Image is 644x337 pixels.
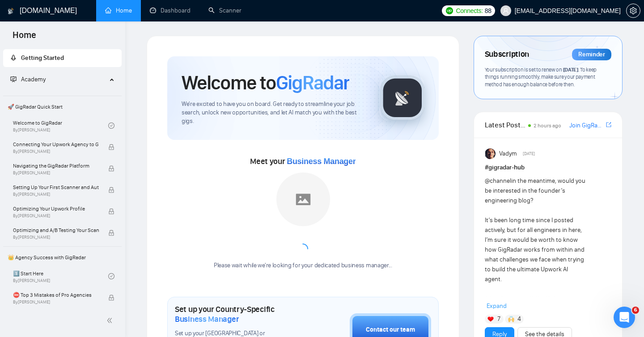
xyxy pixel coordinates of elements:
h1: # gigradar-hub [485,163,611,173]
a: Welcome to GigRadarBy[PERSON_NAME] [13,116,108,135]
span: check-circle [108,122,114,129]
span: Academy [10,76,46,83]
span: By [PERSON_NAME] [13,170,99,176]
span: [DATE] [563,66,578,73]
span: Expand [487,302,507,310]
span: Business Manager [287,157,356,166]
span: @channel [485,177,511,185]
span: export [606,121,611,128]
span: Optimizing and A/B Testing Your Scanner for Better Results [13,226,99,235]
span: Connects: [456,6,483,16]
button: setting [626,4,640,18]
span: 🚀 GigRadar Quick Start [4,98,121,116]
div: Please wait while we're looking for your dedicated business manager... [208,261,398,270]
span: lock [108,165,114,172]
img: upwork-logo.png [446,7,453,14]
h1: Welcome to [182,71,349,95]
a: homeHome [105,7,132,14]
a: export [606,121,611,129]
span: [DATE] [523,150,535,158]
img: 🙌 [508,316,514,322]
span: Optimizing Your Upwork Profile [13,204,99,213]
li: Getting Started [3,49,122,67]
div: Reminder [572,49,611,60]
div: Contact our team [366,325,415,335]
span: lock [108,230,114,236]
img: logo [8,4,14,18]
span: Your subscription is set to renew on . To keep things running smoothly, make sure your payment me... [485,66,597,88]
span: double-left [106,316,115,325]
span: By [PERSON_NAME] [13,235,99,240]
span: lock [108,208,114,215]
span: By [PERSON_NAME] [13,213,99,219]
span: Vadym [499,149,517,159]
span: Setting Up Your First Scanner and Auto-Bidder [13,183,99,192]
span: Getting Started [21,54,64,62]
a: dashboardDashboard [150,7,191,14]
span: By [PERSON_NAME] [13,149,99,154]
span: lock [108,187,114,193]
h1: Set up your Country-Specific [175,304,305,324]
a: Join GigRadar Slack Community [569,121,604,131]
span: GigRadar [276,71,349,95]
span: Navigating the GigRadar Platform [13,161,99,170]
a: searchScanner [208,7,241,14]
span: Latest Posts from the GigRadar Community [485,119,525,131]
span: 2 hours ago [534,122,561,129]
span: 4 [517,315,521,324]
img: Vadym [485,148,496,159]
span: By [PERSON_NAME] [13,192,99,197]
span: Business Manager [175,314,239,324]
iframe: Intercom live chat [614,307,635,328]
span: Subscription [485,47,529,62]
span: We're excited to have you on board. Get ready to streamline your job search, unlock new opportuni... [182,100,365,126]
span: 88 [485,6,491,16]
img: gigradar-logo.png [380,76,425,120]
span: lock [108,144,114,150]
span: rocket [10,55,17,61]
span: fund-projection-screen [10,76,17,82]
img: placeholder.png [276,173,330,226]
img: ❤️ [487,316,494,322]
a: setting [626,7,640,14]
span: 7 [497,315,500,324]
span: check-circle [108,273,114,279]
a: 1️⃣ Start HereBy[PERSON_NAME] [13,266,108,286]
span: Meet your [250,156,356,166]
span: Home [5,29,43,47]
span: Academy [21,76,46,83]
span: setting [627,7,640,14]
span: 👑 Agency Success with GigRadar [4,249,121,266]
span: By [PERSON_NAME] [13,299,99,305]
span: ⛔ Top 3 Mistakes of Pro Agencies [13,291,99,299]
span: 6 [632,307,639,314]
span: loading [297,244,308,254]
span: user [503,8,509,14]
span: lock [108,295,114,301]
span: Connecting Your Upwork Agency to GigRadar [13,140,99,149]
